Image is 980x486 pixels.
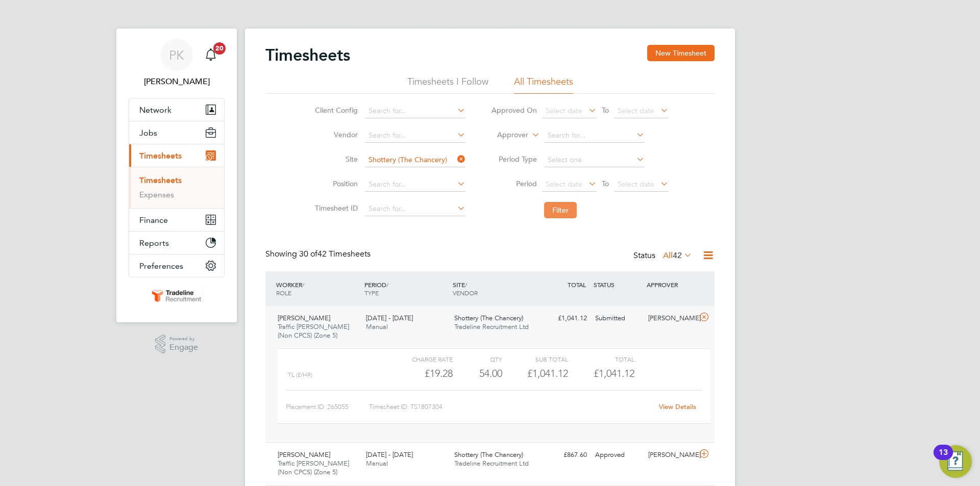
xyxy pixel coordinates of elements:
span: Select date [618,180,654,189]
a: Timesheets [139,175,182,185]
div: WORKER [274,275,362,302]
button: New Timesheet [647,45,715,61]
div: Timesheets [129,167,224,208]
div: Showing [265,249,373,260]
input: Select one [544,153,645,167]
a: 20 [201,39,221,71]
label: Approved On [491,106,537,115]
span: Shottery (The Chancery) [454,450,523,459]
div: Timesheet ID: TS1807304 [369,399,652,415]
button: Network [129,98,224,121]
button: Preferences [129,254,224,277]
span: TOTAL [568,280,586,289]
li: Timesheets I Follow [407,75,488,94]
span: Patrick Knight [129,75,225,88]
span: Select date [546,180,582,189]
span: Traffic [PERSON_NAME] (Non CPCS) (Zone 5) [278,459,349,476]
div: STATUS [591,275,644,294]
span: Shottery (The Chancery) [454,314,523,322]
span: Finance [139,215,168,225]
span: ROLE [276,289,291,297]
span: [PERSON_NAME] [278,450,330,459]
label: Client Config [312,106,358,115]
button: Filter [544,202,577,218]
div: £1,041.12 [538,310,591,327]
div: APPROVER [644,275,697,294]
span: [PERSON_NAME] [278,314,330,322]
div: Total [568,353,634,365]
label: Timesheet ID [312,203,358,213]
span: £1,041.12 [594,367,634,379]
span: 30 of [299,249,317,259]
span: Manual [366,322,388,331]
div: SITE [450,275,538,302]
button: Jobs [129,121,224,144]
input: Search for... [365,177,465,192]
a: Expenses [139,190,174,199]
li: All Timesheets [514,75,573,94]
span: / [465,280,467,289]
div: Charge rate [387,353,453,365]
span: / [386,280,388,289]
input: Search for... [365,104,465,118]
button: Open Resource Center, 13 new notifications [939,445,972,478]
button: Timesheets [129,144,224,167]
a: Go to home page [129,288,225,304]
div: Approved [591,447,644,464]
span: Powered by [169,335,198,343]
input: Search for... [365,129,465,143]
span: Jobs [139,128,157,138]
input: Search for... [544,129,645,143]
h2: Timesheets [265,45,350,65]
div: Status [633,249,694,263]
span: To [599,177,612,190]
label: Vendor [312,130,358,139]
span: Manual [366,459,388,468]
span: Tradeline Recruitment Ltd [454,322,529,331]
label: Site [312,155,358,164]
input: Search for... [365,202,465,216]
span: Select date [618,106,654,115]
div: Sub Total [502,353,568,365]
nav: Main navigation [116,29,237,322]
div: Placement ID: 265055 [286,399,369,415]
div: £1,041.12 [502,365,568,382]
div: QTY [453,353,502,365]
div: Submitted [591,310,644,327]
label: Approver [482,130,528,140]
div: PERIOD [362,275,450,302]
button: Finance [129,209,224,231]
label: Period [491,179,537,188]
img: tradelinerecruitment-logo-retina.png [150,288,203,304]
span: 42 Timesheets [299,249,371,259]
span: Timesheets [139,151,182,161]
span: To [599,104,612,117]
div: [PERSON_NAME] [644,310,697,327]
span: [DATE] - [DATE] [366,450,413,459]
span: TL (£/HR) [288,371,312,378]
div: 13 [939,452,948,466]
a: View Details [659,402,696,411]
span: TYPE [364,289,379,297]
div: 54.00 [453,365,502,382]
span: PK [169,48,184,62]
span: Select date [546,106,582,115]
div: [PERSON_NAME] [644,447,697,464]
span: Preferences [139,261,183,271]
span: Network [139,105,171,115]
div: £19.28 [387,365,453,382]
div: £867.60 [538,447,591,464]
label: All [663,250,692,261]
label: Period Type [491,155,537,164]
span: VENDOR [453,289,478,297]
input: Search for... [365,153,465,167]
label: Position [312,179,358,188]
span: / [302,280,304,289]
span: Engage [169,343,198,352]
span: 42 [673,250,682,261]
span: Reports [139,238,169,248]
a: Powered byEngage [155,335,199,354]
span: Tradeline Recruitment Ltd [454,459,529,468]
button: Reports [129,232,224,254]
a: PK[PERSON_NAME] [129,39,225,88]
